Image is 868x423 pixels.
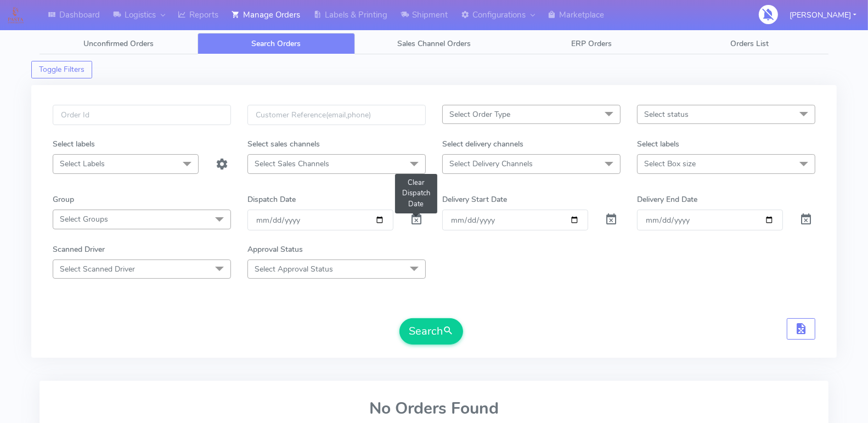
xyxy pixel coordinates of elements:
label: Dispatch Date [247,194,296,205]
h2: No Orders Found [53,399,815,418]
label: Scanned Driver [53,244,105,255]
span: Select Approval Status [255,264,333,274]
span: Sales Channel Orders [397,38,471,49]
button: [PERSON_NAME] [781,4,865,26]
span: Select Sales Channels [255,159,329,169]
input: Customer Reference(email,phone) [247,105,426,125]
label: Select delivery channels [442,138,523,150]
label: Delivery End Date [637,194,697,205]
span: Unconfirmed Orders [83,38,154,49]
span: Select Scanned Driver [60,264,135,274]
label: Select labels [637,138,679,150]
label: Group [53,194,74,205]
span: Search Orders [251,38,301,49]
ul: Tabs [40,33,828,54]
span: Select Box size [644,159,696,169]
label: Approval Status [247,244,303,255]
span: Select Groups [60,214,108,224]
span: Select Delivery Channels [449,159,533,169]
span: ERP Orders [572,38,612,49]
span: Select status [644,109,689,120]
span: Orders List [730,38,769,49]
span: Select Labels [60,159,105,169]
input: Order Id [53,105,231,125]
button: Search [399,318,463,345]
span: Select Order Type [449,109,510,120]
label: Select labels [53,138,95,150]
label: Delivery Start Date [442,194,507,205]
label: Select sales channels [247,138,320,150]
button: Toggle Filters [31,61,92,78]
